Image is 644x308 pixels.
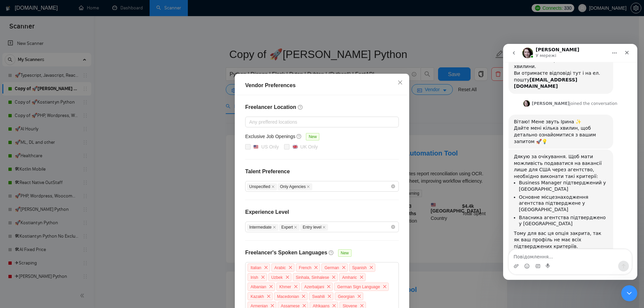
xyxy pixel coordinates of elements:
[11,75,105,81] div: Вітаю! Мене звуть Ірина ✨
[11,186,105,252] div: Тому для вас ця опція закрита, так як ваш профіль не має всіх підтверджених критеріїв. ​ Більше д...
[342,275,357,280] span: Amharic
[312,294,325,299] span: Swahili
[284,273,291,281] span: close
[325,283,332,290] span: close
[11,33,74,45] b: [EMAIL_ADDRESS][DOMAIN_NAME]
[5,106,129,271] div: Iryna каже…
[274,265,286,270] span: Arabic
[11,110,105,136] div: Дякую за очікування. Щоб мати можливість подаватися на вакансії лише для США через агентство, нео...
[306,133,319,140] span: New
[324,265,339,270] span: German
[245,81,399,89] div: Vendor Preferences
[340,264,347,271] span: close
[245,208,289,216] h4: Experience Level
[300,224,328,231] span: Entry level
[262,264,270,271] span: close
[337,285,380,289] span: German Sign Language
[259,273,267,281] span: close
[330,273,337,281] span: close
[300,143,318,150] div: UK Only
[312,264,320,271] span: close
[271,185,275,188] span: close
[245,133,295,140] h5: Exclusive Job Openings
[326,293,333,300] span: close
[304,285,324,289] span: Azerbaijani
[251,275,258,280] span: Irish
[391,225,395,229] span: close-circle
[299,265,311,270] span: French
[247,183,277,190] span: Unspecified
[16,150,105,169] li: Основне місцезнаходження агентства підтверджене у [GEOGRAPHIC_DATA]
[298,105,303,110] span: question-circle
[338,294,354,299] span: Georgian
[293,144,298,149] img: 🇬🇧
[352,265,367,270] span: Spanish
[29,57,66,62] b: [PERSON_NAME]
[21,220,26,225] button: Вибір емодзі
[251,265,261,270] span: Italian
[10,220,16,225] button: Завантажити вкладений файл
[261,143,279,150] div: US Only
[5,71,129,106] div: Iryna каже…
[356,293,363,300] span: close
[5,106,110,256] div: Дякую за очікування. Щоб мати можливість подаватися на вакансії лише для США через агентство, нео...
[329,250,334,255] span: question-circle
[251,294,264,299] span: Kazakh
[271,275,283,280] span: Uzbek
[307,185,310,188] span: close
[279,224,300,231] span: Expert
[397,80,403,85] span: close
[287,264,294,271] span: close
[5,55,129,71] div: Iryna каже…
[391,74,409,92] button: Close
[296,275,329,280] span: Sinhala, Sinhalese
[16,171,105,183] li: Власника агентства підтверджено у [GEOGRAPHIC_DATA]
[32,220,37,225] button: вибір GIF-файлів
[391,184,395,188] span: close-circle
[368,264,375,271] span: close
[267,283,275,290] span: close
[292,283,300,290] span: close
[6,205,128,217] textarea: Повідомлення...
[254,144,258,149] img: 🇺🇸
[20,56,27,63] img: Profile image for Iryna
[245,249,327,257] h4: Freelancer's Spoken Languages
[322,226,326,229] span: close
[16,136,105,148] li: Business Manager підтверджений у [GEOGRAPHIC_DATA]
[503,44,637,280] iframe: To enrich screen reader interactions, please activate Accessibility in Grammarly extension settings
[43,220,48,225] button: Start recording
[381,283,388,290] span: close
[277,294,299,299] span: Macedonian
[279,285,291,289] span: Khmer
[358,273,365,281] span: close
[300,293,307,300] span: close
[245,103,399,111] h4: Freelancer Location
[247,224,278,231] span: Intermediate
[278,183,313,190] span: Only Agencies
[5,71,110,105] div: Вітаю! Мене звуть Ірина ✨Дайте мені кілька хвилин, щоб детально ознайомитися з вашим запитом 🚀💡
[29,57,114,63] div: joined the conversation
[115,217,126,228] button: Надіслати повідомлення…
[273,226,276,229] span: close
[338,249,352,257] span: New
[11,81,105,101] div: Дайте мені кілька хвилин, щоб детально ознайомитися з вашим запитом 🚀💡
[621,285,637,301] iframe: To enrich screen reader interactions, please activate Accessibility in Grammarly extension settings
[265,293,272,300] span: close
[245,168,399,176] h4: Talent Preference
[297,134,302,139] span: question-circle
[251,285,266,289] span: Albanian
[294,226,297,229] span: close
